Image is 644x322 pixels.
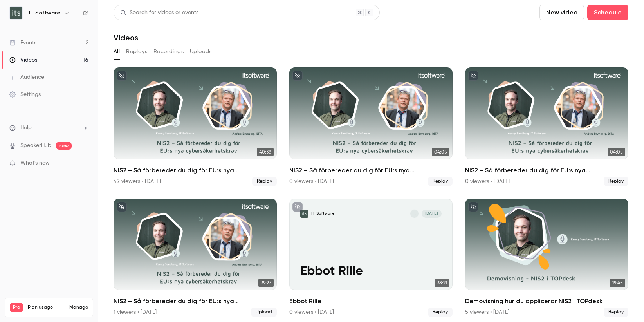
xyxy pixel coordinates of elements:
[10,303,23,312] span: Pro
[465,199,628,317] a: 19:45Demovisning hur du applicerar NIS2 i TOPdesk5 viewers • [DATE]Replay
[258,279,274,287] span: 39:23
[465,297,628,306] h2: Demovisning hur du applicerar NIS2 i TOPdesk
[29,9,60,17] h6: IT Software
[465,67,628,186] li: NIS2 – Så förbereder du dig för EU:s nya cybersäkerhetskrav
[300,264,442,279] p: Ebbot Rille
[435,279,449,287] span: 38:21
[79,160,88,167] iframe: Noticeable Trigger
[114,177,161,185] div: 49 viewers • [DATE]
[114,199,277,317] li: NIS2 – Så förbereder du dig för EU:s nya cybersäkerhetskrav
[20,159,50,167] span: What's new
[153,45,184,58] button: Recordings
[114,45,120,58] button: All
[539,5,584,20] button: New video
[289,177,334,185] div: 0 viewers • [DATE]
[20,141,51,150] a: SpeakerHub
[56,142,72,150] span: new
[468,71,478,81] button: unpublished
[114,33,138,42] h1: Videos
[289,308,334,316] div: 0 viewers • [DATE]
[114,67,277,186] li: NIS2 – Så förbereder du dig för EU:s nya cybersäkerhetskrav
[114,166,277,175] h2: NIS2 – Så förbereder du dig för EU:s nya cybersäkerhetskrav
[465,308,509,316] div: 5 viewers • [DATE]
[465,67,628,186] a: 04:05NIS2 – Så förbereder du dig för EU:s nya cybersäkerhetskrav0 viewers • [DATE]Replay
[311,211,335,216] p: IT Software
[190,45,212,58] button: Uploads
[114,308,157,316] div: 1 viewers • [DATE]
[292,71,303,81] button: unpublished
[257,148,274,156] span: 40:38
[9,56,37,64] div: Videos
[604,308,628,317] span: Replay
[69,304,88,311] a: Manage
[289,199,453,317] a: Ebbot RilleIT SoftwareR[DATE]Ebbot Rille38:21Ebbot Rille0 viewers • [DATE]Replay
[289,199,453,317] li: Ebbot Rille
[20,124,32,132] span: Help
[465,177,510,185] div: 0 viewers • [DATE]
[292,202,303,212] button: unpublished
[410,209,419,218] div: R
[251,308,277,317] span: Upload
[114,67,277,186] a: 40:38NIS2 – Så förbereder du dig för EU:s nya cybersäkerhetskrav49 viewers • [DATE]Replay
[608,148,625,156] span: 04:05
[289,67,453,186] a: 04:05NIS2 – Så förbereder du dig för EU:s nya cybersäkerhetskrav (teaser)0 viewers • [DATE]Replay
[252,177,277,186] span: Replay
[9,124,88,132] li: help-dropdown-opener
[465,199,628,317] li: Demovisning hur du applicerar NIS2 i TOPdesk
[120,9,198,17] div: Search for videos or events
[28,304,65,311] span: Plan usage
[289,297,453,306] h2: Ebbot Rille
[468,202,478,212] button: unpublished
[422,210,442,218] span: [DATE]
[9,73,44,81] div: Audience
[117,202,127,212] button: unpublished
[604,177,628,186] span: Replay
[9,39,36,47] div: Events
[126,45,147,58] button: Replays
[428,177,453,186] span: Replay
[289,67,453,186] li: NIS2 – Så förbereder du dig för EU:s nya cybersäkerhetskrav (teaser)
[9,90,41,98] div: Settings
[114,297,277,306] h2: NIS2 – Så förbereder du dig för EU:s nya cybersäkerhetskrav
[114,199,277,317] a: 39:23NIS2 – Så förbereder du dig för EU:s nya cybersäkerhetskrav1 viewers • [DATE]Upload
[10,7,22,19] img: IT Software
[610,279,625,287] span: 19:45
[300,210,308,218] img: Ebbot Rille
[114,5,628,317] section: Videos
[465,166,628,175] h2: NIS2 – Så förbereder du dig för EU:s nya cybersäkerhetskrav
[428,308,453,317] span: Replay
[117,71,127,81] button: unpublished
[587,5,628,20] button: Schedule
[289,166,453,175] h2: NIS2 – Så förbereder du dig för EU:s nya cybersäkerhetskrav (teaser)
[432,148,449,156] span: 04:05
